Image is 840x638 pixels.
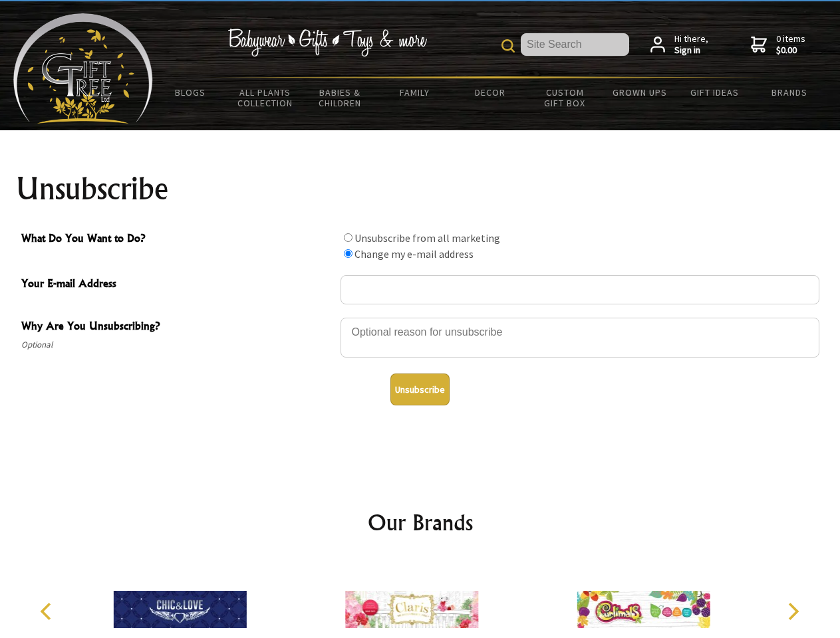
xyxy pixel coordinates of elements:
a: 0 items$0.00 [751,33,805,56]
a: Gift Ideas [677,78,752,106]
input: Your E-mail Address [341,275,819,304]
img: Babyware - Gifts - Toys and more... [13,13,153,124]
a: Custom Gift Box [527,78,603,117]
a: All Plants Collection [228,78,303,117]
span: Your E-mail Address [21,275,334,294]
label: Change my e-mail address [354,247,474,261]
a: Hi there,Sign in [650,33,708,56]
a: Brands [752,78,827,106]
a: Decor [452,78,527,106]
button: Unsubscribe [390,373,450,405]
img: product search [501,39,515,53]
input: Site Search [521,33,629,56]
span: Why Are You Unsubscribing? [21,318,334,337]
strong: Sign in [674,45,708,56]
strong: $0.00 [776,45,805,56]
label: Unsubscribe from all marketing [354,231,500,245]
span: Optional [21,337,334,353]
a: Family [378,78,453,106]
textarea: Why Are You Unsubscribing? [341,318,819,358]
img: Babywear - Gifts - Toys & more [227,29,427,56]
span: 0 items [776,33,805,56]
h2: Our Brands [27,506,814,538]
span: Hi there, [674,33,708,56]
button: Previous [33,597,63,626]
span: What Do You Want to Do? [21,230,334,249]
h1: Unsubscribe [16,173,825,205]
button: Next [778,597,807,626]
a: Babies & Children [303,78,378,117]
input: What Do You Want to Do? [344,233,352,242]
a: Grown Ups [602,78,677,106]
a: BLOGS [153,78,228,106]
input: What Do You Want to Do? [344,249,352,258]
